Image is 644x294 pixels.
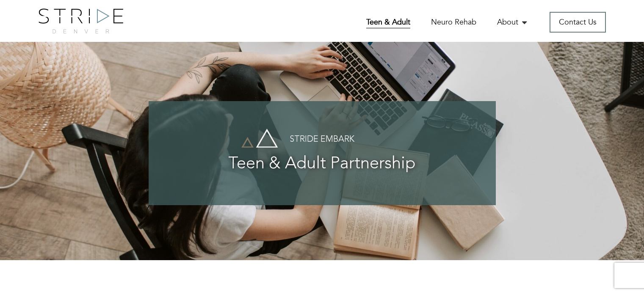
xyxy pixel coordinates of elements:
[39,8,123,33] img: logo.png
[166,155,479,173] h3: Teen & Adult Partnership
[366,17,410,29] a: Teen & Adult
[166,135,479,144] h4: Stride Embark
[431,17,476,27] a: Neuro Rehab
[497,17,529,27] a: About
[550,12,606,33] a: Contact Us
